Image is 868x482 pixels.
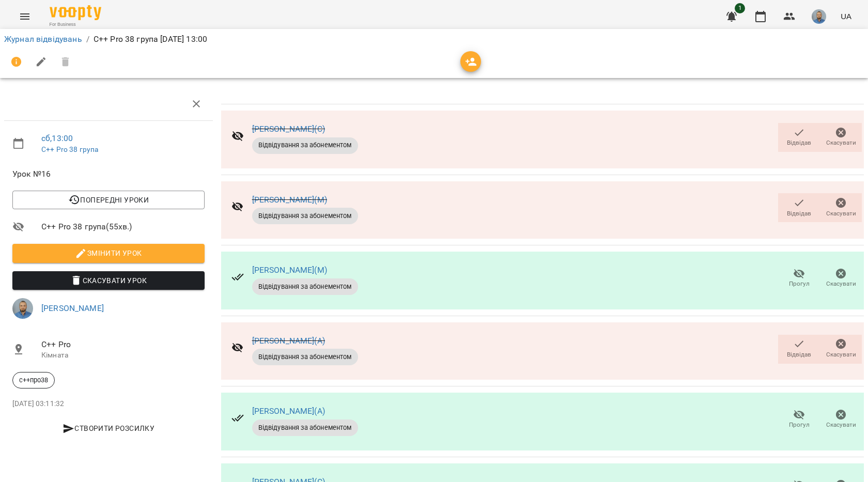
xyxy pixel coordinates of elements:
[778,335,820,364] button: Відвідав
[820,264,862,293] button: Скасувати
[252,423,358,432] span: Відвідування за абонементом
[778,264,820,293] button: Прогул
[252,282,358,291] span: Відвідування за абонементом
[789,279,810,288] span: Прогул
[12,244,205,262] button: Змінити урок
[41,221,205,233] span: C++ Pro 38 група ( 55 хв. )
[778,193,820,222] button: Відвідав
[252,265,327,275] a: [PERSON_NAME](М)
[12,191,205,209] button: Попередні уроки
[12,168,205,180] span: Урок №16
[94,33,207,45] p: C++ Pro 38 група [DATE] 13:00
[12,4,37,29] button: Menu
[826,421,856,429] span: Скасувати
[841,11,851,22] span: UA
[12,271,205,290] button: Скасувати Урок
[836,7,856,26] button: UA
[252,336,325,346] a: [PERSON_NAME](А)
[4,34,82,44] a: Журнал відвідувань
[820,405,862,434] button: Скасувати
[86,33,89,45] li: /
[12,298,33,319] img: 2a5fecbf94ce3b4251e242cbcf70f9d8.jpg
[252,352,358,362] span: Відвідування за абонементом
[21,194,196,206] span: Попередні уроки
[826,279,856,288] span: Скасувати
[50,21,101,28] span: For Business
[13,376,54,385] span: с++про38
[41,350,205,361] p: Кімната
[50,5,101,20] img: Voopty Logo
[820,123,862,152] button: Скасувати
[41,133,73,143] a: сб , 13:00
[778,123,820,152] button: Відвідав
[17,422,200,434] span: Створити розсилку
[4,33,864,45] nav: breadcrumb
[812,9,826,24] img: 2a5fecbf94ce3b4251e242cbcf70f9d8.jpg
[21,274,196,287] span: Скасувати Урок
[252,124,325,134] a: [PERSON_NAME](С)
[41,145,98,153] a: C++ Pro 38 група
[252,141,358,150] span: Відвідування за абонементом
[735,3,745,13] span: 1
[41,338,205,351] span: C++ Pro
[826,138,856,147] span: Скасувати
[252,406,325,416] a: [PERSON_NAME](А)
[41,303,104,313] a: [PERSON_NAME]
[826,350,856,359] span: Скасувати
[820,335,862,364] button: Скасувати
[787,350,811,359] span: Відвідав
[252,195,327,205] a: [PERSON_NAME](М)
[820,193,862,222] button: Скасувати
[12,399,205,409] p: [DATE] 03:11:32
[252,211,358,221] span: Відвідування за абонементом
[12,419,205,438] button: Створити розсилку
[787,209,811,218] span: Відвідав
[826,209,856,218] span: Скасувати
[787,138,811,147] span: Відвідав
[21,247,196,259] span: Змінити урок
[12,372,55,388] div: с++про38
[789,421,810,429] span: Прогул
[778,405,820,434] button: Прогул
